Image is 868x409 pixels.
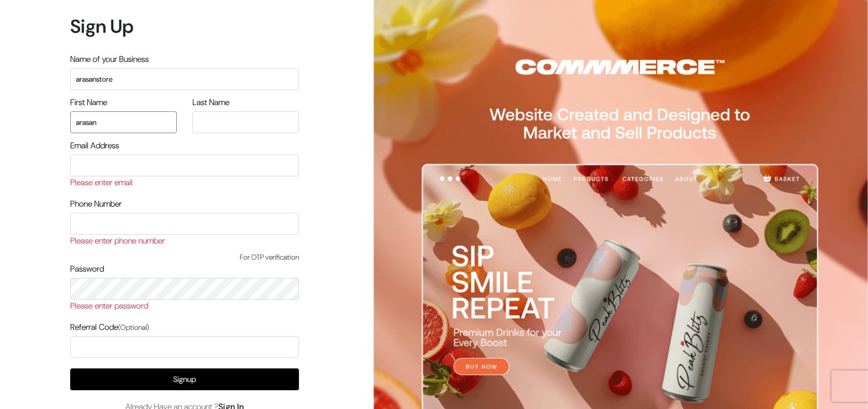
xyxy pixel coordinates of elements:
label: Last Name [192,96,229,109]
label: Please enter phone number [70,235,165,247]
label: Please enter email [70,176,133,189]
span: (Optional) [118,323,149,332]
h1: Sign Up [70,15,299,37]
label: Please enter password [70,300,148,312]
label: Name of your Business [70,53,149,66]
label: Email Address [70,139,119,152]
label: Phone Number [70,198,122,210]
button: Signup [70,368,299,390]
span: For OTP verification [70,252,299,263]
label: Referral Code [70,321,149,334]
label: Password [70,263,104,275]
label: First Name [70,96,107,109]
